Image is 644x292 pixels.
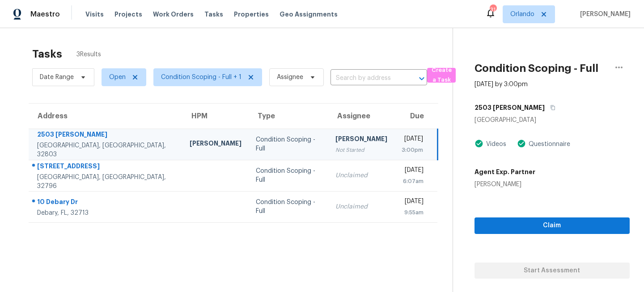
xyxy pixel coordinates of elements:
[280,10,338,19] span: Geo Assignments
[545,100,557,116] button: Copy Address
[526,140,570,149] div: Questionnaire
[328,104,394,129] th: Assignee
[402,197,424,208] div: [DATE]
[29,104,182,129] th: Address
[335,202,387,211] div: Unclaimed
[37,173,175,191] div: [GEOGRAPHIC_DATA], [GEOGRAPHIC_DATA], 32796
[482,220,623,231] span: Claim
[234,10,269,19] span: Properties
[402,146,423,154] div: 3:00pm
[475,217,630,234] button: Claim
[249,104,328,129] th: Type
[153,10,194,19] span: Work Orders
[109,73,126,82] span: Open
[32,50,62,58] h2: Tasks
[402,134,423,146] div: [DATE]
[475,167,535,176] h5: Agent Exp. Partner
[475,64,598,73] h2: Condition Scoping - Full
[37,130,175,141] div: 2503 [PERSON_NAME]
[37,162,175,173] div: [STREET_ADDRESS]
[517,139,526,148] img: Artifact Present Icon
[475,103,545,112] h5: 2503 [PERSON_NAME]
[256,167,321,184] div: Condition Scoping - Full
[475,139,483,148] img: Artifact Present Icon
[190,139,241,150] div: [PERSON_NAME]
[114,10,142,19] span: Projects
[330,71,402,85] input: Search by address
[402,208,424,217] div: 9:55am
[204,11,223,17] span: Tasks
[576,10,631,19] span: [PERSON_NAME]
[415,72,428,85] button: Open
[76,50,101,59] span: 3 Results
[85,10,104,19] span: Visits
[256,135,321,153] div: Condition Scoping - Full
[335,134,387,146] div: [PERSON_NAME]
[30,10,60,19] span: Maestro
[490,5,496,14] div: 31
[475,116,630,125] div: [GEOGRAPHIC_DATA]
[182,104,249,129] th: HPM
[335,171,387,180] div: Unclaimed
[394,104,438,129] th: Due
[37,209,175,217] div: Debary, FL, 32713
[483,140,506,149] div: Videos
[402,177,424,186] div: 6:07am
[510,10,534,19] span: Orlando
[475,180,535,189] div: [PERSON_NAME]
[427,68,456,83] button: Create a Task
[161,73,241,82] span: Condition Scoping - Full + 1
[37,141,175,159] div: [GEOGRAPHIC_DATA], [GEOGRAPHIC_DATA], 32803
[277,73,303,82] span: Assignee
[402,166,424,177] div: [DATE]
[256,198,321,216] div: Condition Scoping - Full
[432,65,451,86] span: Create a Task
[335,146,387,154] div: Not Started
[475,80,528,89] div: [DATE] by 3:00pm
[40,73,74,82] span: Date Range
[37,197,175,209] div: 10 Debary Dr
